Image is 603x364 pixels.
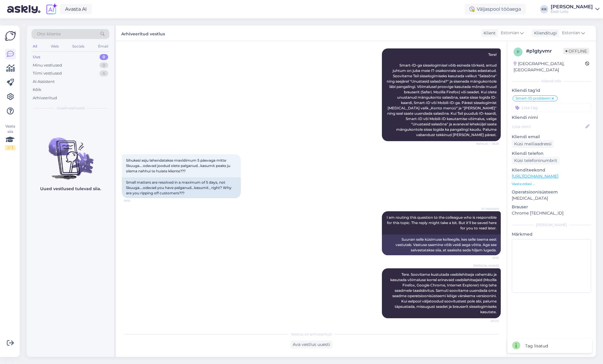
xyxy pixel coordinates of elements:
span: [PERSON_NAME] [473,264,499,268]
p: Kliendi telefon [512,150,591,157]
p: Kliendi nimi [512,114,591,121]
span: Nähtud ✓ 18:25 [476,141,499,146]
div: Minu vestlused [33,62,62,68]
div: Klienditugi [532,30,557,36]
img: No chats [27,127,114,180]
p: [MEDICAL_DATA] [512,195,591,201]
div: 0 [100,54,108,60]
span: Uued vestlused [57,105,84,111]
p: Märkmed [512,231,591,237]
a: [PERSON_NAME]Eesti Loto [551,4,599,14]
div: KK [540,5,548,13]
span: I am routing this question to the colleague who is responsible for this topic. The reply might ta... [387,215,497,230]
div: Väljaspool tööaega [465,4,526,15]
div: [GEOGRAPHIC_DATA], [GEOGRAPHIC_DATA] [514,61,585,73]
div: Uus [33,54,40,60]
p: Brauser [512,204,591,210]
p: Klienditeekond [512,167,591,173]
span: Sihukesi asju lahendatakse maxldimum 5 päevaga mitte 5kuuga....odavad joodud olete palganud...kas... [126,158,231,173]
div: Socials [71,42,86,50]
div: AI Assistent [33,79,55,85]
span: p [517,50,519,54]
img: Askly Logo [5,30,16,42]
span: 19:10 [124,198,146,203]
div: 4 [100,70,108,76]
p: Vaata edasi ... [512,181,591,187]
div: Kliendi info [512,78,591,84]
img: explore-ai [45,3,58,15]
div: Arhiveeritud [33,95,57,101]
input: Lisa nimi [512,123,584,130]
div: Tiimi vestlused [33,70,62,76]
a: [URL][DOMAIN_NAME] [512,174,558,179]
div: Küsi telefoninumbrit [512,157,560,165]
div: 0 [100,62,108,68]
span: Offline [563,48,589,54]
div: Klient [481,30,496,36]
span: Tere. Soovitame kustutada veebilehitseja vahemälu ja kasutada võimaluse korral erinevaid veebileh... [390,272,497,314]
div: Suunan selle küsimuse kolleegile, kes selle teema eest vastutab. Vastuse saamine võib veidi aega ... [382,234,501,255]
div: Web [50,42,60,50]
p: Chrome [TECHNICAL_ID] [512,210,591,216]
span: AI Assistent [477,207,499,211]
p: Kliendi email [512,134,591,140]
div: All [32,42,38,50]
div: [PERSON_NAME] [512,222,591,228]
a: Avasta AI [60,4,92,14]
span: Otsi kliente [37,31,61,37]
label: Arhiveeritud vestlus [121,29,165,37]
div: Vaata siia [5,124,15,150]
p: Kliendi tag'id [512,87,591,94]
p: Operatsioonisüsteem [512,189,591,195]
div: Kõik [33,87,41,93]
div: [PERSON_NAME] [551,4,593,9]
span: Estonian [501,30,519,36]
span: Estonian [562,30,580,36]
div: Ava vestlus uuesti [290,341,333,349]
input: Lisa tag [512,103,591,112]
span: Smart-ID probleem [516,97,551,100]
div: 2 / 3 [5,145,15,150]
div: # p1gtyvmr [526,48,563,55]
span: 19:10 [477,256,499,260]
p: Uued vestlused tulevad siia. [40,186,101,192]
div: Email [97,42,109,50]
div: Tag lisatud [525,343,548,349]
span: 20:24 [477,319,499,323]
span: Vestlus on arhiveeritud [291,332,332,337]
div: Eesti Loto [551,9,593,14]
div: Small matters are resolved in a maximum of 5 days, not 5kuuga....odavad you have palganud...kasum... [122,177,241,198]
div: Küsi meiliaadressi [512,140,554,148]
